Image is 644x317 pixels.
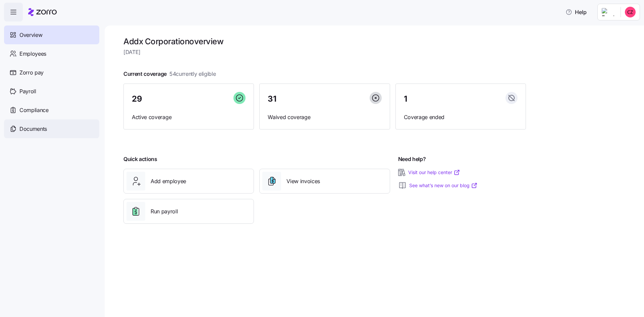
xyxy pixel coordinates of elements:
span: Documents [19,125,47,133]
span: Zorro pay [19,68,44,77]
a: Overview [4,25,99,44]
span: Overview [19,31,42,39]
img: Employer logo [602,8,615,16]
span: 1 [404,95,407,103]
span: Help [566,8,587,16]
a: Zorro pay [4,63,99,82]
a: Compliance [4,101,99,119]
a: Documents [4,119,99,138]
span: Quick actions [123,155,157,163]
span: Active coverage [132,113,246,121]
span: Add employee [151,177,186,186]
a: See what’s new on our blog [409,182,478,189]
a: Payroll [4,82,99,101]
span: Employees [19,50,46,58]
button: Help [560,5,592,19]
span: View invoices [286,177,320,186]
span: 31 [268,95,276,103]
span: Current coverage [123,70,216,78]
span: [DATE] [123,48,526,56]
a: Visit our help center [408,169,460,176]
span: Run payroll [151,207,178,216]
a: Employees [4,44,99,63]
span: Need help? [398,155,426,163]
span: Compliance [19,106,49,114]
span: 54 currently eligible [169,70,216,78]
h1: Addx Corporation overview [123,36,526,47]
img: 9727d2863a7081a35fb3372cb5aaeec9 [625,7,636,17]
span: Coverage ended [404,113,518,121]
span: 29 [132,95,142,103]
span: Waived coverage [268,113,381,121]
span: Payroll [19,87,36,96]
